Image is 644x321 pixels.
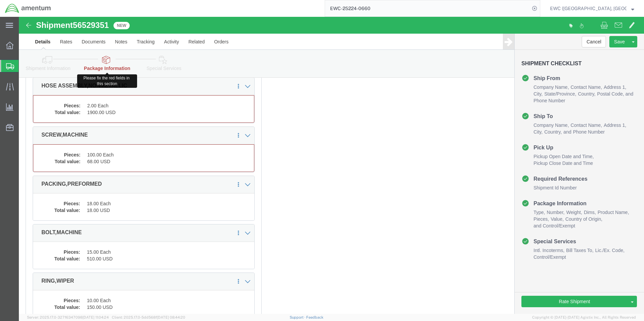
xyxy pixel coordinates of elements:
[157,315,185,319] span: [DATE] 08:44:20
[306,315,323,319] a: Feedback
[325,0,530,16] input: Search for shipment number, reference number
[83,315,109,319] span: [DATE] 11:04:24
[112,315,185,319] span: Client: 2025.17.0-5dd568f
[19,17,644,314] iframe: FS Legacy Container
[532,315,636,320] span: Copyright © [DATE]-[DATE] Agistix Inc., All Rights Reserved
[550,4,635,12] button: EWC ([GEOGRAPHIC_DATA], [GEOGRAPHIC_DATA]) ARAVI Program
[5,3,51,13] img: logo
[27,315,109,319] span: Server: 2025.17.0-327f6347098
[290,315,307,319] a: Support
[550,5,626,12] span: EWC (Miami, FL) ARAVI Program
